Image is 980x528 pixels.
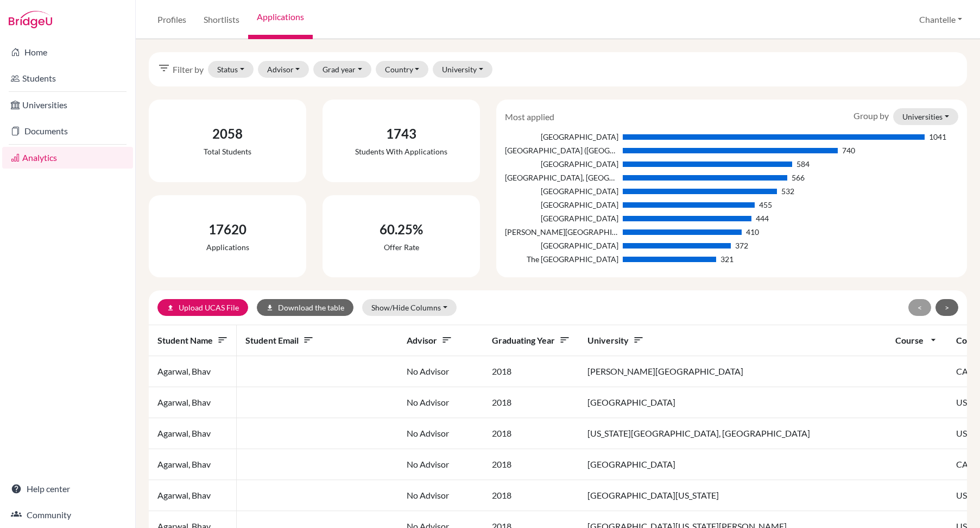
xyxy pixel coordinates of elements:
[398,356,483,387] td: No Advisor
[398,418,483,449] td: No Advisor
[149,356,237,387] td: Agarwal, Bhav
[2,94,133,116] a: Universities
[781,185,794,197] div: 532
[173,63,204,76] span: Filter by
[149,387,237,418] td: Agarwal, Bhav
[208,61,254,78] button: Status
[505,158,618,170] div: [GEOGRAPHIC_DATA]
[206,220,249,239] div: 17620
[257,299,353,316] button: downloadDownload the table
[407,335,452,345] span: Advisor
[157,299,248,316] a: uploadUpload UCAS File
[376,61,429,78] button: Country
[735,240,748,251] div: 372
[313,61,371,78] button: Grad year
[157,335,228,345] span: Student name
[914,9,967,30] button: Chantelle
[505,240,618,251] div: [GEOGRAPHIC_DATA]
[483,449,579,480] td: 2018
[505,253,618,265] div: The [GEOGRAPHIC_DATA]
[398,480,483,511] td: No Advisor
[587,335,644,345] span: University
[579,449,887,480] td: [GEOGRAPHIC_DATA]
[483,387,579,418] td: 2018
[433,61,492,78] button: University
[935,299,958,316] button: >
[245,335,314,345] span: Student email
[633,334,644,345] i: sort
[759,199,772,210] div: 455
[217,334,228,345] i: sort
[559,334,570,345] i: sort
[893,108,958,125] button: Universities
[2,41,133,63] a: Home
[483,418,579,449] td: 2018
[756,213,769,224] div: 444
[720,253,734,265] div: 321
[895,335,939,345] span: Course
[792,172,805,183] div: 566
[505,145,618,156] div: [GEOGRAPHIC_DATA] ([GEOGRAPHIC_DATA])
[167,304,174,312] i: upload
[157,61,170,74] i: filter_list
[149,418,237,449] td: Agarwal, Bhav
[746,226,759,238] div: 410
[497,110,562,123] div: Most applied
[2,120,133,142] a: Documents
[2,478,133,500] a: Help center
[505,131,618,142] div: [GEOGRAPHIC_DATA]
[505,226,618,238] div: [PERSON_NAME][GEOGRAPHIC_DATA]
[505,213,618,224] div: [GEOGRAPHIC_DATA]
[258,61,309,78] button: Advisor
[303,334,314,345] i: sort
[204,124,251,144] div: 2058
[483,356,579,387] td: 2018
[204,146,251,157] div: Total students
[2,147,133,169] a: Analytics
[796,158,810,170] div: 584
[579,480,887,511] td: [GEOGRAPHIC_DATA][US_STATE]
[362,299,457,316] button: Show/Hide Columns
[149,449,237,480] td: Agarwal, Bhav
[9,11,52,28] img: Bridge-U
[845,108,966,125] div: Group by
[579,387,887,418] td: [GEOGRAPHIC_DATA]
[380,220,423,239] div: 60.25%
[483,480,579,511] td: 2018
[2,504,133,526] a: Community
[928,334,939,345] i: arrow_drop_down
[380,241,423,253] div: Offer rate
[355,146,447,157] div: Students with applications
[398,449,483,480] td: No Advisor
[842,145,855,156] div: 740
[398,387,483,418] td: No Advisor
[355,124,447,144] div: 1743
[206,241,249,253] div: Applications
[441,334,452,345] i: sort
[2,67,133,89] a: Students
[505,172,618,183] div: [GEOGRAPHIC_DATA], [GEOGRAPHIC_DATA]
[492,335,570,345] span: Graduating year
[908,299,931,316] button: <
[579,418,887,449] td: [US_STATE][GEOGRAPHIC_DATA], [GEOGRAPHIC_DATA]
[149,480,237,511] td: Agarwal, Bhav
[505,199,618,210] div: [GEOGRAPHIC_DATA]
[579,356,887,387] td: [PERSON_NAME][GEOGRAPHIC_DATA]
[929,131,946,142] div: 1041
[505,185,618,197] div: [GEOGRAPHIC_DATA]
[266,304,274,312] i: download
